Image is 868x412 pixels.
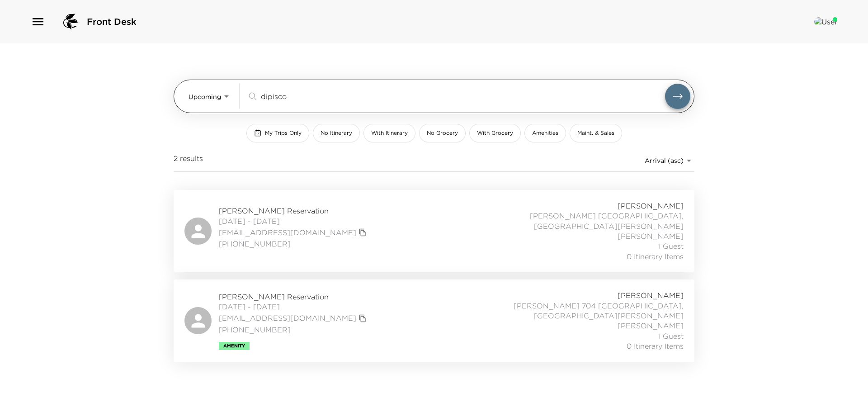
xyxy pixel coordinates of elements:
span: Upcoming [189,93,221,101]
span: [PERSON_NAME] [GEOGRAPHIC_DATA], [GEOGRAPHIC_DATA][PERSON_NAME] [484,211,684,231]
span: Arrival (asc) [645,156,684,165]
span: [PERSON_NAME] 704 [GEOGRAPHIC_DATA], [GEOGRAPHIC_DATA][PERSON_NAME] [484,301,684,321]
span: No Grocery [427,129,458,137]
span: [PERSON_NAME] [618,321,684,331]
span: 0 Itinerary Items [627,341,684,351]
button: Amenities [524,124,566,142]
span: With Grocery [477,129,513,137]
span: 1 Guest [658,241,684,251]
span: [PHONE_NUMBER] [219,325,369,335]
span: [PERSON_NAME] [618,290,684,300]
span: Amenity [223,343,245,349]
button: copy primary member email [356,226,369,239]
a: [EMAIL_ADDRESS][DOMAIN_NAME] [219,227,356,237]
button: No Grocery [419,124,466,142]
button: No Itinerary [313,124,360,142]
span: Maint. & Sales [577,129,614,137]
span: With Itinerary [371,129,408,137]
span: No Itinerary [321,129,352,137]
button: My Trips Only [246,124,309,142]
span: [DATE] - [DATE] [219,216,369,226]
button: With Itinerary [363,124,415,142]
a: [PERSON_NAME] Reservation[DATE] - [DATE][EMAIL_ADDRESS][DOMAIN_NAME]copy primary member email[PHO... [174,190,694,272]
button: copy primary member email [356,312,369,325]
span: Amenities [532,129,558,137]
img: User [814,17,837,26]
button: Maint. & Sales [570,124,622,142]
span: [PERSON_NAME] Reservation [219,292,369,302]
span: [DATE] - [DATE] [219,302,369,312]
span: 0 Itinerary Items [627,251,684,261]
button: With Grocery [469,124,521,142]
input: Search by traveler, residence, or concierge [261,91,665,101]
span: Front Desk [87,15,137,28]
span: [PERSON_NAME] Reservation [219,206,369,216]
span: [PERSON_NAME] [618,201,684,211]
span: [PERSON_NAME] [618,231,684,241]
span: My Trips Only [265,129,302,137]
a: [PERSON_NAME] Reservation[DATE] - [DATE][EMAIL_ADDRESS][DOMAIN_NAME]copy primary member email[PHO... [174,279,694,362]
span: 2 results [174,153,203,168]
span: [PHONE_NUMBER] [219,239,369,249]
a: [EMAIL_ADDRESS][DOMAIN_NAME] [219,313,356,323]
img: logo [60,11,81,33]
span: 1 Guest [658,331,684,341]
